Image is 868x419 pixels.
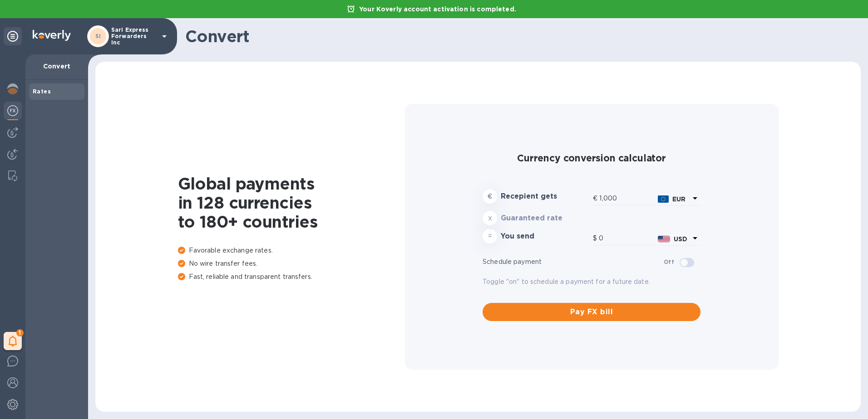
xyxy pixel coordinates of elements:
[599,192,654,205] input: Amount
[599,232,654,245] input: Amount
[593,192,599,205] div: €
[355,5,521,14] p: Your Koverly account activation is completed.
[483,152,700,164] h2: Currency conversion calculator
[501,214,589,223] h3: Guaranteed rate
[674,235,687,243] b: USD
[178,272,405,282] p: Fast, reliable and transparent transfers.
[501,192,589,201] h3: Recepient gets
[33,62,81,71] p: Convert
[483,229,497,244] div: =
[490,307,693,317] span: Pay FX bill
[95,33,101,39] b: SI
[658,236,670,242] img: USD
[483,277,700,287] p: Toggle "on" to schedule a payment for a future date.
[483,211,497,225] div: x
[7,105,18,116] img: Foreign exchange
[111,27,157,46] p: Sari Express Forwarders Inc
[593,232,599,245] div: $
[483,303,700,321] button: Pay FX bill
[4,27,22,45] div: Unpin categories
[483,257,664,267] p: Schedule payment
[16,329,24,336] span: 1
[178,246,405,255] p: Favorable exchange rates.
[185,27,853,46] h1: Convert
[33,88,51,95] b: Rates
[672,195,686,203] b: EUR
[178,174,405,231] h1: Global payments in 128 currencies to 180+ countries
[664,258,674,265] b: Off
[501,232,589,241] h3: You send
[488,193,492,200] strong: €
[178,259,405,268] p: No wire transfer fees.
[33,30,71,41] img: Logo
